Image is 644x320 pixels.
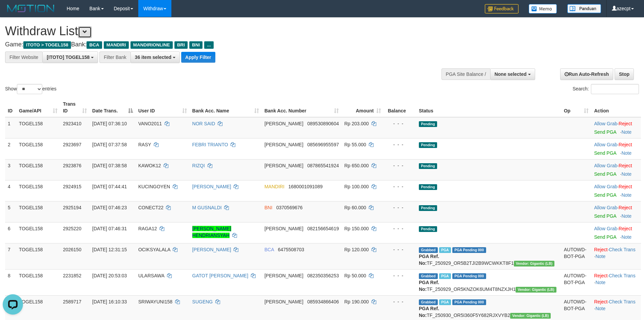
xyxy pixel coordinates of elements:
[594,205,618,210] span: ·
[264,247,274,252] span: BCA
[594,163,618,168] span: ·
[591,180,641,201] td: ·
[490,68,535,80] button: None selected
[439,299,451,305] span: Marked by azecs1
[307,121,339,126] span: Copy 089530890604 to clipboard
[341,98,384,117] th: Amount: activate to sort column ascending
[452,273,486,279] span: PGA Pending
[307,163,339,168] span: Copy 087865541924 to clipboard
[510,313,551,319] span: Vendor URL: https://dashboard.q2checkout.com/secure
[386,162,413,169] div: - - -
[344,247,368,252] span: Rp 120.000
[288,184,323,189] span: Copy 1680001091089 to clipboard
[419,142,437,148] span: Pending
[567,4,601,13] img: panduan.png
[138,121,162,126] span: VANO2011
[573,84,639,94] label: Search:
[42,51,98,63] button: [ITOTO] TOGEL158
[5,222,16,243] td: 6
[384,98,416,117] th: Balance
[594,150,616,156] a: Send PGA
[5,117,16,138] td: 1
[16,117,60,138] td: TOGEL158
[609,247,636,252] a: Check Trans
[516,287,556,293] span: Vendor URL: https://dashboard.q2checkout.com/secure
[386,183,413,190] div: - - -
[595,306,605,311] a: Note
[138,205,164,210] span: CONECT22
[619,163,632,168] a: Reject
[63,163,81,168] span: 2923876
[264,205,272,210] span: BNI
[92,184,127,189] span: [DATE] 07:44:41
[594,184,618,189] span: ·
[5,269,16,295] td: 8
[594,171,616,177] a: Send PGA
[416,269,561,295] td: TF_250929_OR5KNZOK6UM4T8NZXJH1
[591,84,639,94] input: Search:
[63,226,81,231] span: 2925220
[5,3,56,14] img: MOTION_logo.png
[594,184,617,189] a: Allow Grab
[560,68,613,80] a: Run Auto-Refresh
[192,247,231,252] a: [PERSON_NAME]
[344,226,368,231] span: Rp 150.000
[386,225,413,232] div: - - -
[419,306,439,318] b: PGA Ref. No:
[594,299,607,304] a: Reject
[192,184,231,189] a: [PERSON_NAME]
[63,184,81,189] span: 2924915
[344,273,366,278] span: Rp 50.000
[594,121,618,126] span: ·
[561,243,592,269] td: AUTOWD-BOT-PGA
[192,299,213,304] a: SUGENG
[17,84,42,94] select: Showentries
[92,142,127,147] span: [DATE] 07:37:58
[5,84,56,94] label: Show entries
[419,121,437,127] span: Pending
[386,120,413,127] div: - - -
[594,121,617,126] a: Allow Grab
[5,41,423,48] h4: Game: Bank:
[192,273,248,278] a: GATOT [PERSON_NAME]
[621,171,631,177] a: Note
[561,269,592,295] td: AUTOWD-BOT-PGA
[419,184,437,190] span: Pending
[3,3,23,23] button: Open LiveChat chat widget
[5,138,16,159] td: 2
[594,234,616,240] a: Send PGA
[135,55,171,60] span: 36 item selected
[419,299,438,305] span: Grabbed
[344,121,368,126] span: Rp 203.000
[90,98,136,117] th: Date Trans.: activate to sort column descending
[609,299,636,304] a: Check Trans
[16,180,60,201] td: TOGEL158
[594,205,617,210] a: Allow Grab
[63,299,81,304] span: 2589717
[419,226,437,232] span: Pending
[419,205,437,211] span: Pending
[307,299,339,304] span: Copy 085934866406 to clipboard
[264,226,303,231] span: [PERSON_NAME]
[386,298,413,305] div: - - -
[416,243,561,269] td: TF_250929_OR5B2TJI2B9WCWKKT8F1
[264,299,303,304] span: [PERSON_NAME]
[63,121,81,126] span: 2923410
[5,159,16,180] td: 3
[609,273,636,278] a: Check Trans
[595,280,605,285] a: Note
[344,205,366,210] span: Rp 60.000
[514,261,555,266] span: Vendor URL: https://dashboard.q2checkout.com/secure
[138,247,170,252] span: OCIKSYALALA
[63,142,81,147] span: 2923697
[591,243,641,269] td: · ·
[419,247,438,253] span: Grabbed
[130,41,173,49] span: MANDIRIONLINE
[591,159,641,180] td: ·
[307,273,339,278] span: Copy 082350356253 to clipboard
[138,142,151,147] span: RASY
[386,272,413,279] div: - - -
[92,273,127,278] span: [DATE] 20:53:03
[595,254,605,259] a: Note
[276,205,303,210] span: Copy 0370569676 to clipboard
